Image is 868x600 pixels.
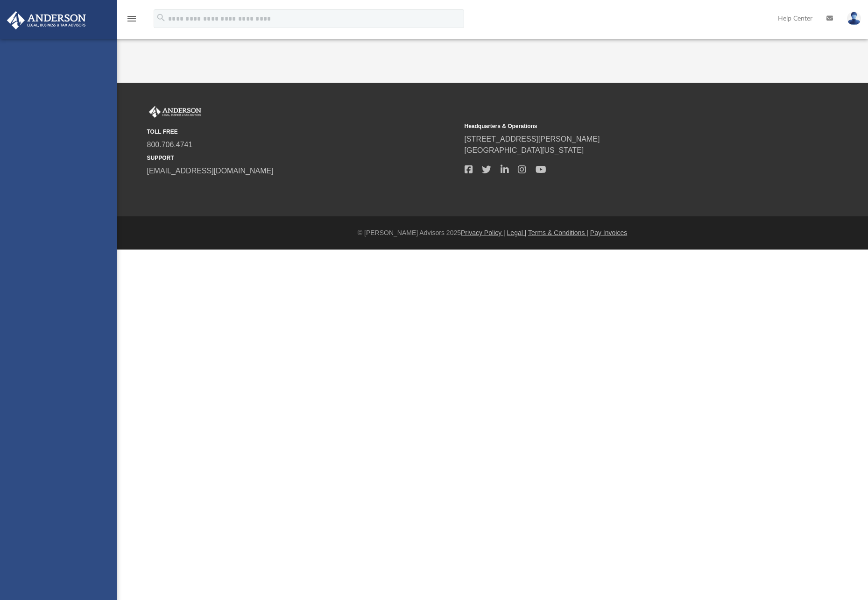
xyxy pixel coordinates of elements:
[465,135,600,143] a: [STREET_ADDRESS][PERSON_NAME]
[126,13,137,24] i: menu
[147,128,458,136] small: TOLL FREE
[528,229,588,236] a: Terms & Conditions |
[461,229,505,236] a: Privacy Policy |
[126,18,137,24] a: menu
[147,167,274,175] a: [EMAIL_ADDRESS][DOMAIN_NAME]
[465,146,584,154] a: [GEOGRAPHIC_DATA][US_STATE]
[590,229,627,236] a: Pay Invoices
[465,122,776,130] small: Headquarters & Operations
[147,154,458,162] small: SUPPORT
[117,228,868,238] div: © [PERSON_NAME] Advisors 2025
[847,12,861,25] img: User Pic
[507,229,527,236] a: Legal |
[156,13,166,23] i: search
[4,11,89,29] img: Anderson Advisors Platinum Portal
[147,141,193,149] a: 800.706.4741
[147,106,203,118] img: Anderson Advisors Platinum Portal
